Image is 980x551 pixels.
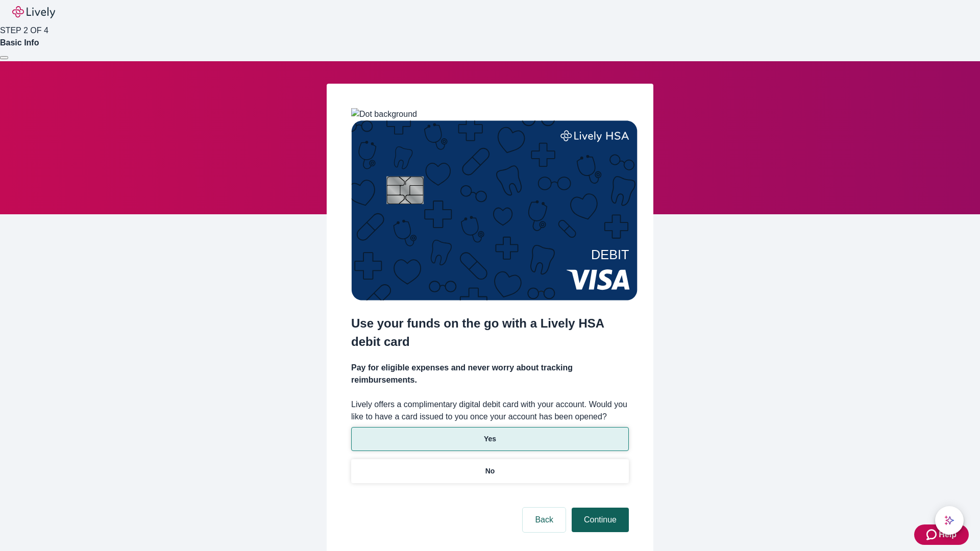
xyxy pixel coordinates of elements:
label: Lively offers a complimentary digital debit card with your account. Would you like to have a card... [351,398,629,423]
h4: Pay for eligible expenses and never worry about tracking reimbursements. [351,362,629,386]
h2: Use your funds on the go with a Lively HSA debit card [351,314,629,351]
button: Yes [351,427,629,451]
img: Lively [12,6,55,18]
button: Zendesk support iconHelp [914,524,969,545]
p: Yes [484,434,496,444]
button: chat [935,506,964,535]
p: No [485,466,495,477]
button: Continue [572,508,629,532]
button: Back [523,508,566,532]
svg: Lively AI Assistant [944,515,954,525]
img: Dot background [351,108,417,120]
span: Help [939,529,957,541]
svg: Zendesk support icon [926,529,939,541]
button: No [351,459,629,483]
img: Debit card [351,120,638,300]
